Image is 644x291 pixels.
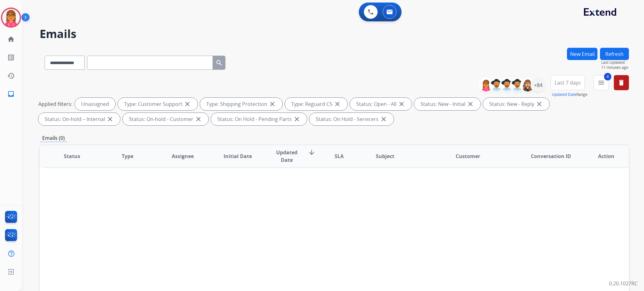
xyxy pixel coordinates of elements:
span: SLA [335,152,344,160]
span: Initial Date [224,152,252,160]
mat-icon: menu [597,79,605,86]
div: Status: On-hold – Internal [38,113,120,125]
span: Status [64,152,80,160]
mat-icon: delete [618,79,625,86]
div: Status: On Hold - Servicers [309,113,394,125]
span: Assignee [172,152,194,160]
div: Unassigned [75,98,115,110]
mat-icon: close [195,115,202,123]
span: Customer [456,152,480,160]
div: +84 [530,78,546,93]
mat-icon: close [334,100,341,108]
div: Status: New - Initial [414,98,480,110]
img: avatar [2,9,20,26]
p: Applied filters: [38,100,72,108]
mat-icon: close [106,115,114,123]
span: Updated Date [271,149,303,164]
mat-icon: close [269,100,276,108]
p: 0.20.1027RC [609,280,638,287]
mat-icon: close [293,115,301,123]
mat-icon: list_alt [7,54,15,61]
div: Type: Shipping Protection [200,98,282,110]
mat-icon: close [536,100,543,108]
span: Subject [376,152,394,160]
span: Last 7 days [555,81,581,84]
mat-icon: close [380,115,387,123]
div: Type: Reguard CS [285,98,347,110]
mat-icon: close [398,100,405,108]
button: Updated Date [552,92,576,97]
div: Status: On-hold - Customer [123,113,208,125]
span: 11 minutes ago [601,65,629,70]
div: Status: New - Reply [483,98,549,110]
mat-icon: close [467,100,474,108]
mat-icon: arrow_downward [308,149,315,156]
span: Conversation ID [531,152,571,160]
span: Type [122,152,133,160]
button: New Email [567,48,597,60]
div: Type: Customer Support [118,98,197,110]
mat-icon: inbox [7,90,15,98]
th: Action [574,145,629,167]
div: Status: On Hold - Pending Parts [211,113,307,125]
mat-icon: close [184,100,191,108]
button: 4 [594,75,609,90]
p: Emails (0) [40,134,67,142]
span: Last Updated: [601,60,629,65]
h2: Emails [40,28,629,40]
span: Range [552,92,587,97]
mat-icon: history [7,72,15,80]
div: Status: Open - All [350,98,412,110]
button: Refresh [600,48,629,60]
mat-icon: search [215,59,223,67]
button: Last 7 days [551,75,585,90]
span: 4 [604,73,611,80]
mat-icon: home [7,36,15,43]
